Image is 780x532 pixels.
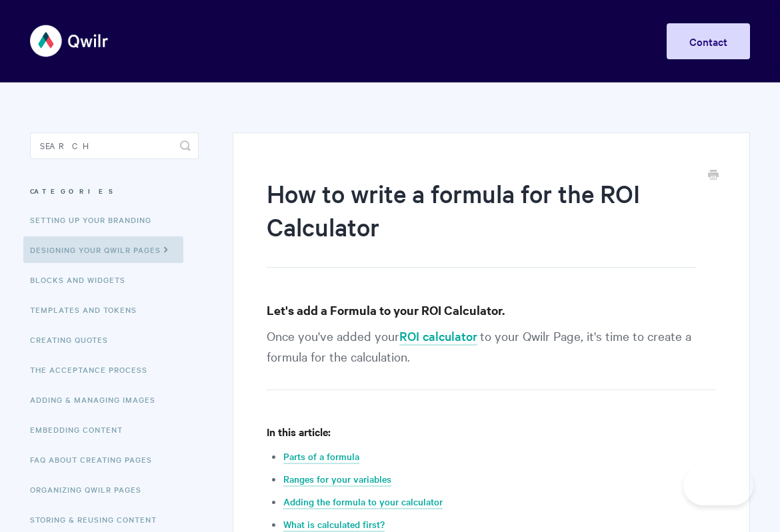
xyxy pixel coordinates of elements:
[683,465,753,505] iframe: Toggle Customer Support
[267,301,716,320] h3: Let's add a Formula to your ROI Calculator.
[30,179,199,203] h3: Categories
[30,266,135,293] a: Blocks and Widgets
[283,517,385,532] a: What is calculated first?
[30,356,157,383] a: The Acceptance Process
[283,495,443,509] a: Adding the formula to your calculator
[23,236,183,263] a: Designing Your Qwilr Pages
[267,326,716,390] p: Once you've added your to your Qwilr Page, it's time to create a formula for the calculation.
[30,476,151,503] a: Organizing Qwilr Pages
[30,386,165,413] a: Adding & Managing Images
[399,328,477,346] a: ROI calculator
[30,16,109,66] img: Qwilr Help Center
[283,449,359,464] a: Parts of a formula
[667,23,750,59] a: Contact
[708,168,719,183] a: Print this Article
[30,206,161,233] a: Setting up your Branding
[267,424,331,439] strong: In this article:
[283,472,391,487] a: Ranges for your variables
[30,326,118,353] a: Creating Quotes
[30,446,162,473] a: FAQ About Creating Pages
[30,296,147,323] a: Templates and Tokens
[30,133,199,159] input: Search
[267,176,696,268] h1: How to write a formula for the ROI Calculator
[30,416,133,443] a: Embedding Content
